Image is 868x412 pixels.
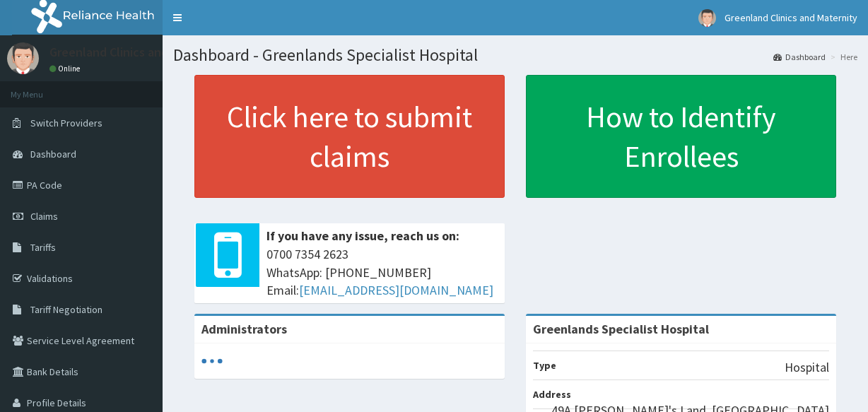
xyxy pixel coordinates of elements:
[533,359,556,372] b: Type
[49,46,225,59] p: Greenland Clinics and Maternity
[533,321,709,337] strong: Greenlands Specialist Hospital
[7,42,39,74] img: User Image
[30,117,102,129] span: Switch Providers
[698,9,716,27] img: User Image
[49,64,83,73] a: Online
[201,321,287,337] b: Administrators
[533,388,571,401] b: Address
[194,75,505,198] a: Click here to submit claims
[30,303,102,316] span: Tariff Negotiation
[299,282,493,298] a: [EMAIL_ADDRESS][DOMAIN_NAME]
[30,241,56,254] span: Tariffs
[827,51,857,63] li: Here
[526,75,836,198] a: How to Identify Enrollees
[201,351,223,372] svg: audio-loading
[773,51,826,63] a: Dashboard
[785,358,829,377] p: Hospital
[30,210,58,223] span: Claims
[30,148,76,160] span: Dashboard
[266,245,498,300] span: 0700 7354 2623 WhatsApp: [PHONE_NUMBER] Email:
[266,228,459,244] b: If you have any issue, reach us on:
[173,46,857,64] h1: Dashboard - Greenlands Specialist Hospital
[725,11,857,24] span: Greenland Clinics and Maternity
